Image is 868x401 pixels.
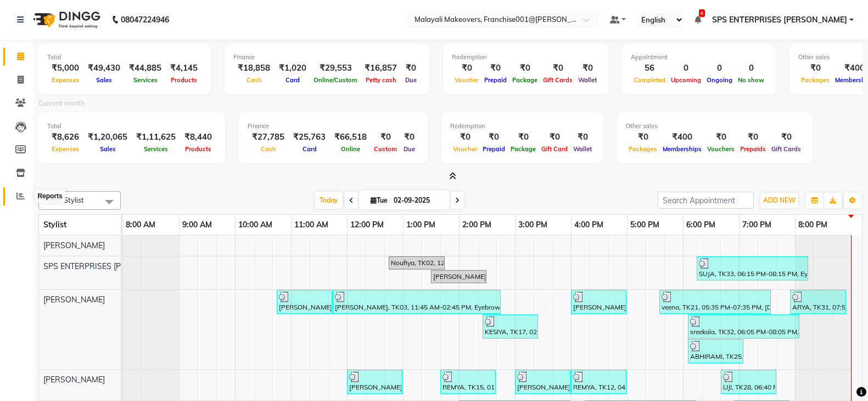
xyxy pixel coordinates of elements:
[441,371,495,392] div: REMYA, TK15, 01:40 PM-02:40 PM, [DEMOGRAPHIC_DATA] [PERSON_NAME] Trim
[452,62,481,75] div: ₹0
[508,145,539,153] span: Package
[695,15,701,25] a: 6
[348,217,387,233] a: 12:00 PM
[660,131,704,144] div: ₹400
[141,145,171,153] span: Services
[180,131,216,144] div: ₹8,440
[244,76,265,84] span: Cash
[315,192,343,209] span: Today
[348,371,401,392] div: [PERSON_NAME], TK07, 12:00 PM-01:00 PM, [DEMOGRAPHIC_DATA] Normal Hair Cut
[83,62,125,75] div: ₹49,430
[47,131,83,144] div: ₹8,626
[737,131,769,144] div: ₹0
[480,145,508,153] span: Prepaid
[93,76,115,84] span: Sales
[38,99,85,108] label: Current month
[570,145,595,153] span: Wallet
[233,53,421,62] div: Finance
[43,240,105,250] span: [PERSON_NAME]
[47,53,202,62] div: Total
[371,145,400,153] span: Custom
[432,272,485,282] div: [PERSON_NAME], TK01, 01:30 PM-02:30 PM, Nanoplastia Hair Treatment ( Shoulder Length )
[735,76,767,84] span: No show
[43,295,105,305] span: [PERSON_NAME]
[450,122,595,131] div: Redemption
[626,145,660,153] span: Packages
[572,371,625,392] div: REMYA, TK12, 04:00 PM-05:00 PM, Child Style Cut
[278,291,331,312] div: [PERSON_NAME], TK03, 10:45 AM-11:45 AM, Full Arm Waxing
[125,62,166,75] div: ₹44,885
[722,371,775,392] div: LIJI, TK28, 06:40 PM-07:40 PM, Child Cut
[166,62,202,75] div: ₹4,145
[460,217,494,233] a: 2:00 PM
[401,145,418,153] span: Due
[450,145,480,153] span: Voucher
[699,9,705,17] span: 6
[28,4,103,35] img: logo
[311,76,360,84] span: Online/Custom
[572,291,625,312] div: [PERSON_NAME], TK18, 04:00 PM-05:00 PM, Eyebrows Threading
[628,217,662,233] a: 5:00 PM
[508,131,539,144] div: ₹0
[658,192,754,209] input: Search Appointment
[292,217,331,233] a: 11:00 AM
[735,62,767,75] div: 0
[248,122,419,131] div: Finance
[631,76,668,84] span: Completed
[401,62,421,75] div: ₹0
[402,76,419,84] span: Due
[283,76,303,84] span: Card
[668,62,704,75] div: 0
[35,190,65,203] div: Reports
[131,76,160,84] span: Services
[798,76,832,84] span: Packages
[484,316,537,337] div: KESIYA, TK17, 02:25 PM-03:25 PM, Hair Wash
[539,131,570,144] div: ₹0
[704,62,735,75] div: 0
[275,62,311,75] div: ₹1,020
[689,341,742,362] div: ABHIRAMI, TK25, 06:05 PM-07:05 PM, Eyebrows Threading
[236,217,275,233] a: 10:00 AM
[769,131,804,144] div: ₹0
[390,258,444,268] div: Noufiya, TK02, 12:45 PM-01:45 PM, Fruit Facial
[233,62,275,75] div: ₹18,858
[516,371,569,392] div: [PERSON_NAME], TK13, 03:00 PM-04:00 PM, U /V Straight cut
[168,76,200,84] span: Products
[334,291,500,312] div: [PERSON_NAME], TK03, 11:45 AM-02:45 PM, Eyebrows Threading,Full Arm Waxing, Half Leg Waxing, Unde...
[539,145,570,153] span: Gift Card
[516,217,550,233] a: 3:00 PM
[481,62,509,75] div: ₹0
[704,131,737,144] div: ₹0
[97,145,119,153] span: Sales
[760,193,798,208] button: ADD NEW
[83,131,132,144] div: ₹1,20,065
[740,217,774,233] a: 7:00 PM
[572,217,606,233] a: 4:00 PM
[796,217,830,233] a: 8:00 PM
[660,145,704,153] span: Memberships
[791,291,845,312] div: ARYA, TK31, 07:55 PM-08:55 PM, Eyebrows Threading
[371,131,400,144] div: ₹0
[763,196,796,204] span: ADD NEW
[704,76,735,84] span: Ongoing
[363,76,399,84] span: Petty cash
[769,145,804,153] span: Gift Cards
[450,131,480,144] div: ₹0
[338,145,363,153] span: Online
[43,220,66,230] span: Stylist
[509,76,540,84] span: Package
[311,62,360,75] div: ₹29,553
[180,217,215,233] a: 9:00 AM
[400,131,419,144] div: ₹0
[289,131,330,144] div: ₹25,763
[452,76,481,84] span: Voucher
[575,76,600,84] span: Wallet
[49,145,82,153] span: Expenses
[660,291,770,312] div: veena, TK21, 05:35 PM-07:35 PM, [DEMOGRAPHIC_DATA] Root Touch-Up (Base),Eyebrows Threading
[684,217,718,233] a: 6:00 PM
[798,62,832,75] div: ₹0
[631,62,668,75] div: 56
[452,53,600,62] div: Redemption
[480,131,508,144] div: ₹0
[404,217,438,233] a: 1:00 PM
